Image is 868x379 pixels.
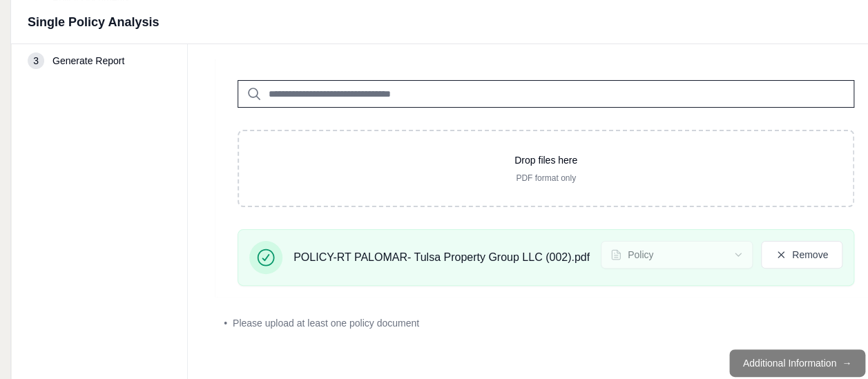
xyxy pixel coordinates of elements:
[261,153,831,167] p: Drop files here
[261,173,831,184] p: PDF format only
[293,249,590,266] span: POLICY-RT PALOMAR- Tulsa Property Group LLC (002).pdf
[224,316,227,330] span: •
[28,52,44,69] div: 3
[52,54,124,68] span: Generate Report
[28,12,159,32] h1: Single Policy Analysis
[761,241,842,269] button: Remove
[233,316,419,330] span: Please upload at least one policy document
